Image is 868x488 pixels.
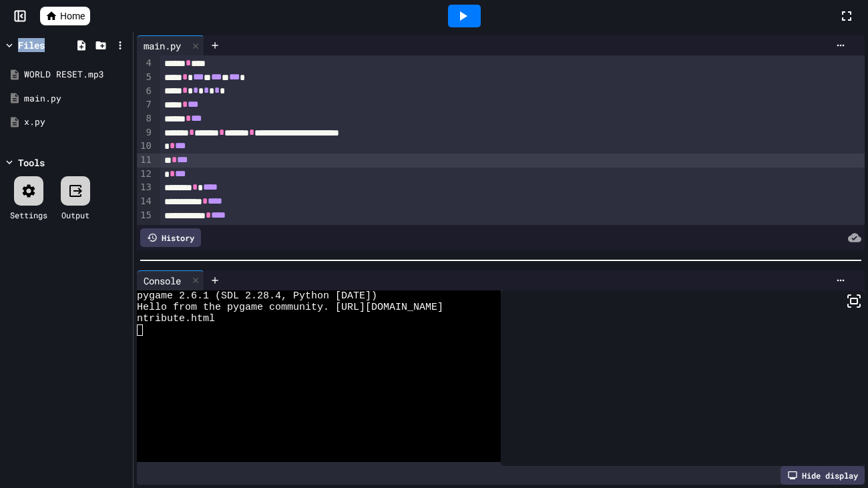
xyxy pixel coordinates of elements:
div: main.py [137,35,204,55]
span: Home [60,9,85,23]
div: 15 [137,209,154,223]
div: Console [137,270,204,290]
div: Tools [18,156,45,170]
div: main.py [24,92,128,105]
div: Files [18,38,45,52]
div: WORLD RESET.mp3 [24,68,128,81]
div: x.py [24,115,128,129]
a: Home [40,7,90,25]
div: 14 [137,195,154,209]
span: Fold line [154,224,160,234]
div: 4 [137,57,154,71]
div: 12 [137,168,154,182]
span: Hello from the pygame community. [URL][DOMAIN_NAME] [137,302,443,313]
span: pygame 2.6.1 (SDL 2.28.4, Python [DATE]) [137,290,377,302]
div: History [140,228,201,247]
div: 8 [137,112,154,126]
div: main.py [137,39,188,53]
div: 7 [137,98,154,112]
div: 9 [137,126,154,140]
div: 13 [137,181,154,195]
div: 5 [137,71,154,85]
div: 10 [137,140,154,154]
span: ntribute.html [137,313,215,324]
div: Output [61,209,89,221]
div: Settings [10,209,47,221]
div: Console [137,274,188,288]
div: Hide display [781,466,865,485]
div: 6 [137,85,154,99]
div: 16 [137,223,154,237]
div: 11 [137,154,154,168]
